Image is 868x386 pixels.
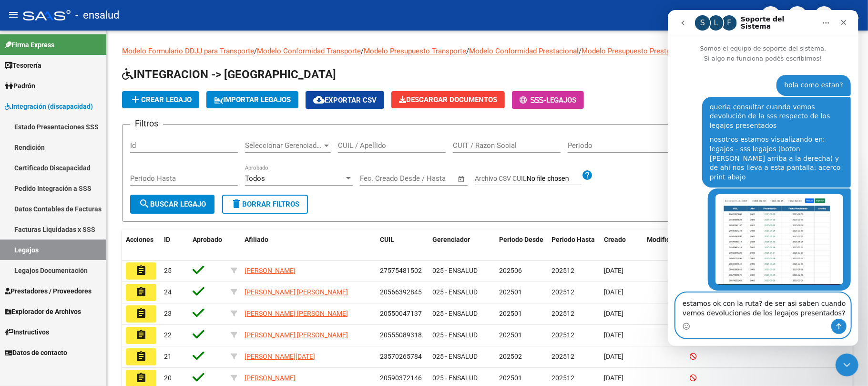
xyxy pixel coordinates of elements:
datatable-header-cell: ID [160,230,189,261]
span: Acciones [126,236,153,243]
mat-icon: add [130,94,141,105]
span: 202512 [551,310,574,317]
span: [PERSON_NAME] [PERSON_NAME] [245,310,348,317]
span: 025 - ENSALUD [432,331,478,339]
span: Integración (discapacidad) [5,101,93,112]
span: Afiliado [245,236,268,243]
span: 202502 [499,353,522,360]
span: 20566392845 [380,288,422,296]
span: 20550047137 [380,310,422,317]
span: ID [164,236,170,243]
button: Open calendar [456,174,467,185]
mat-icon: assignment [135,265,147,276]
datatable-header-cell: Modificado [643,230,686,261]
datatable-header-cell: Afiliado [241,230,376,261]
a: Modelo Conformidad Transporte [257,47,361,55]
button: Exportar CSV [306,91,384,109]
span: 202512 [551,267,574,274]
a: Modelo Presupuesto Transporte [364,47,466,55]
span: 202501 [499,331,522,339]
mat-icon: cloud_download [313,94,325,105]
button: IMPORTAR LEGAJOS [206,91,298,108]
mat-icon: assignment [135,351,147,362]
input: Start date [360,174,391,183]
span: 20590372146 [380,374,422,382]
span: Gerenciador [432,236,470,243]
mat-icon: search [139,198,150,209]
span: Borrar Filtros [231,200,299,209]
span: - ensalud [75,5,119,26]
span: [DATE] [604,310,623,317]
input: Archivo CSV CUIL [527,175,582,183]
mat-icon: assignment [135,286,147,298]
span: 025 - ENSALUD [432,374,478,382]
span: 025 - ENSALUD [432,288,478,296]
span: 24 [164,288,172,296]
iframe: Intercom live chat [668,10,858,346]
span: [PERSON_NAME] [245,374,296,382]
span: [PERSON_NAME] [PERSON_NAME] [245,288,348,296]
span: 202501 [499,374,522,382]
span: Seleccionar Gerenciador [245,141,322,150]
a: Modelo Presupuesto Prestacional [582,47,690,55]
span: [PERSON_NAME] [PERSON_NAME] [245,331,348,339]
span: 202512 [551,374,574,382]
iframe: Intercom live chat [836,354,858,376]
span: Exportar CSV [313,96,377,104]
span: CUIL [380,236,394,243]
a: Modelo Formulario DDJJ para Transporte [122,47,254,55]
span: 21 [164,353,172,360]
span: 025 - ENSALUD [432,310,478,317]
span: Descargar Documentos [399,95,497,104]
span: Firma Express [5,40,54,50]
span: IMPORTAR LEGAJOS [214,95,291,104]
span: Modificado [647,236,681,243]
datatable-header-cell: Aprobado [189,230,227,261]
span: Crear Legajo [130,95,192,104]
span: Todos [245,174,265,183]
h3: Filtros [130,117,163,130]
button: Crear Legajo [122,91,199,108]
span: Datos de contacto [5,347,67,358]
span: [DATE] [604,353,623,360]
span: Periodo Hasta [551,236,595,243]
mat-icon: person [849,9,860,21]
span: 20 [164,374,172,382]
span: 25 [164,267,172,274]
span: INTEGRACION -> [GEOGRAPHIC_DATA] [122,68,336,81]
span: Buscar Legajo [139,200,206,209]
datatable-header-cell: Creado [600,230,643,261]
span: Prestadores / Proveedores [5,286,92,296]
span: [PERSON_NAME][DATE] [245,353,315,360]
button: -Legajos [512,91,584,109]
mat-icon: assignment [135,372,147,384]
button: Descargar Documentos [391,91,505,108]
button: Borrar Filtros [222,195,308,214]
span: 22 [164,331,172,339]
span: Instructivos [5,327,49,337]
span: Explorador de Archivos [5,306,81,317]
span: 202512 [551,288,574,296]
a: Modelo Conformidad Prestacional [469,47,579,55]
span: 23 [164,310,172,317]
span: Archivo CSV CUIL [475,175,527,182]
datatable-header-cell: Periodo Desde [495,230,548,261]
span: 025 - ENSALUD [432,353,478,360]
span: Legajos [546,96,576,104]
span: 202501 [499,310,522,317]
span: [DATE] [604,288,623,296]
datatable-header-cell: Gerenciador [429,230,495,261]
span: Creado [604,236,626,243]
span: 27575481502 [380,267,422,274]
